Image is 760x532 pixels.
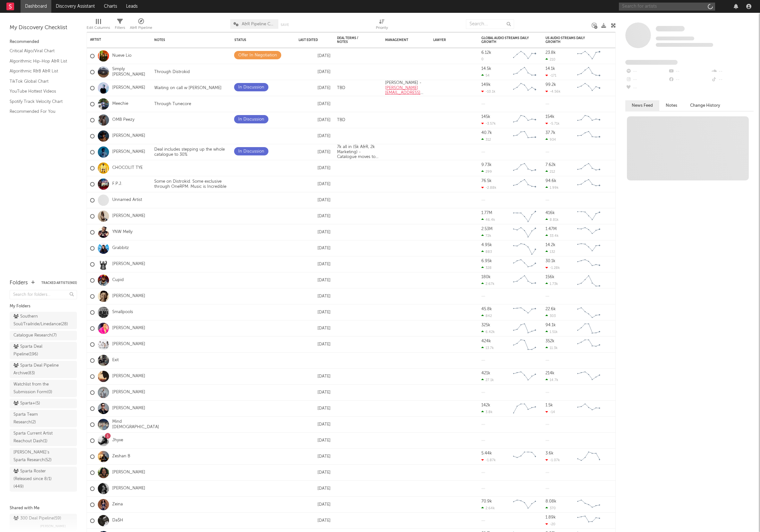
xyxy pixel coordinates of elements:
[299,132,331,140] div: [DATE]
[112,390,145,395] a: [PERSON_NAME]
[545,115,554,119] div: 154k
[481,121,496,126] div: -3.57k
[10,410,77,427] a: Sparta Team Research(2)
[481,51,491,55] div: 6.12k
[112,53,131,59] a: Nueve Lio
[112,326,145,331] a: [PERSON_NAME]
[112,229,132,235] a: YNW Melly
[574,80,603,96] svg: Chart title
[10,331,77,340] a: Catalogue Research(7)
[299,277,331,284] div: [DATE]
[299,517,331,525] div: [DATE]
[481,314,492,318] div: 842
[466,19,514,29] input: Search...
[112,197,142,203] a: Unnamed Artist
[299,148,331,156] div: [DATE]
[656,26,685,32] a: Some Artist
[574,272,603,288] svg: Chart title
[112,101,128,107] a: Meechie
[87,24,110,32] div: Edit Columns
[659,100,684,111] button: Notes
[510,208,539,224] svg: Chart title
[10,279,28,287] div: Folders
[574,64,603,80] svg: Chart title
[112,518,123,523] a: Da$H
[234,38,276,42] div: Status
[481,115,490,119] div: 145k
[112,133,145,139] a: [PERSON_NAME]
[10,47,71,54] a: Critical Algo/Viral Chart
[545,378,558,382] div: 14.7k
[545,57,555,62] div: 210
[10,303,77,310] div: My Folders
[481,266,492,270] div: 328
[334,118,349,123] div: TBD
[13,515,61,522] div: 300 Deal Pipeline ( 59 )
[481,259,492,263] div: 6.95k
[238,116,264,123] div: In Discussion
[112,502,123,507] a: Zeina
[619,3,715,11] input: Search for artists
[625,60,678,65] span: Fans Added by Platform
[656,37,694,40] span: Tracking Since: [DATE]
[299,341,331,348] div: [DATE]
[481,330,495,334] div: 6.42k
[481,307,492,311] div: 45.8k
[545,83,556,87] div: 99.2k
[151,179,231,189] div: Some on Distrokid. Some exclusive through OneRPM. Music is Incredible
[574,208,603,224] svg: Chart title
[711,76,754,84] div: --
[151,86,225,91] div: Waiting on call w [PERSON_NAME]
[481,282,494,286] div: 2.67k
[112,213,145,219] a: [PERSON_NAME]
[130,16,152,35] div: A&R Pipeline
[510,48,539,64] svg: Chart title
[299,52,331,60] div: [DATE]
[684,100,727,111] button: Change History
[510,80,539,96] svg: Chart title
[574,304,603,320] svg: Chart title
[545,218,559,222] div: 8.81k
[510,128,539,144] svg: Chart title
[481,506,495,510] div: 2.64k
[574,48,603,64] svg: Chart title
[481,131,492,135] div: 40.7k
[545,227,557,231] div: 1.47M
[112,117,134,123] a: OMB Peezy
[13,313,68,328] div: Southern Soul/Trailride/Linedance ( 28 )
[299,453,331,461] div: [DATE]
[112,310,133,315] a: Smallpools
[574,449,603,465] svg: Chart title
[481,250,492,254] div: 883
[545,89,561,94] div: -4.56k
[10,68,71,75] a: Algorithmic R&B A&R List
[656,26,685,31] span: Some Artist
[510,369,539,385] svg: Chart title
[545,234,559,238] div: 33.4k
[545,275,554,279] div: 156k
[112,165,143,171] a: CHOCOLIT TYE
[481,186,496,190] div: -2.88k
[625,100,659,111] button: News Feed
[112,374,145,379] a: [PERSON_NAME]
[10,399,77,408] a: Sparta+(5)
[510,497,539,513] svg: Chart title
[481,458,496,462] div: -1.87k
[574,240,603,256] svg: Chart title
[112,181,122,187] a: F.P.J.
[112,245,129,251] a: Grabbitz
[10,98,71,105] a: Spotify Track Velocity Chart
[481,403,490,407] div: 142k
[13,400,40,407] div: Sparta+ ( 5 )
[13,411,59,426] div: Sparta Team Research ( 2 )
[545,163,556,167] div: 7.62k
[385,38,417,42] div: Management
[481,170,492,174] div: 299
[481,346,494,350] div: 13.7k
[151,147,231,157] div: Deal includes stepping up the whole catalogue to 30%
[433,38,465,42] div: Lawyer
[574,337,603,353] svg: Chart title
[13,362,59,377] div: Sparta Deal Pipeline Archive ( 83 )
[481,137,491,142] div: 312
[154,38,218,42] div: Notes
